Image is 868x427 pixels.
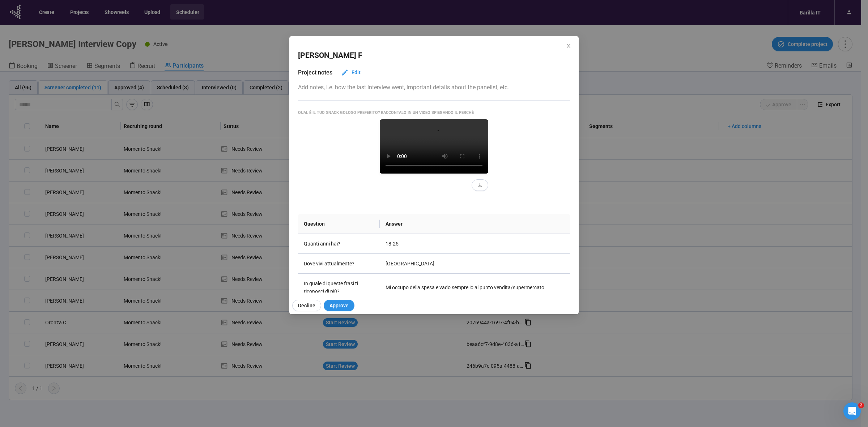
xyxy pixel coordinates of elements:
[298,68,332,77] h3: Project notes
[298,50,362,61] h2: [PERSON_NAME] F
[298,214,380,234] th: Question
[292,300,321,311] button: Decline
[298,274,380,302] td: In quale di queste frasi ti riconosci di più?
[843,402,861,420] iframe: Intercom live chat
[380,254,570,274] td: [GEOGRAPHIC_DATA]
[298,254,380,274] td: Dove vivi attualmente?
[858,402,864,408] span: 2
[352,68,361,76] span: Edit
[380,234,570,254] td: 18-25
[298,302,315,309] span: Decline
[298,83,570,92] p: Add notes, i.e. how the last interview went, important details about the panelist, etc.
[477,183,482,188] span: download
[324,300,354,311] button: Approve
[335,67,366,78] button: Edit
[298,110,570,116] div: Qual è il tuo snack goloso preferito? Raccontalo in un video spiegando il perchè
[380,274,570,302] td: Mi occupo della spesa e vado sempre io al punto vendita/supermercato
[298,234,380,254] td: Quanti anni hai?
[566,43,571,49] span: close
[565,42,573,50] button: Close
[380,214,570,234] th: Answer
[329,302,349,309] span: Approve
[472,179,488,191] button: download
